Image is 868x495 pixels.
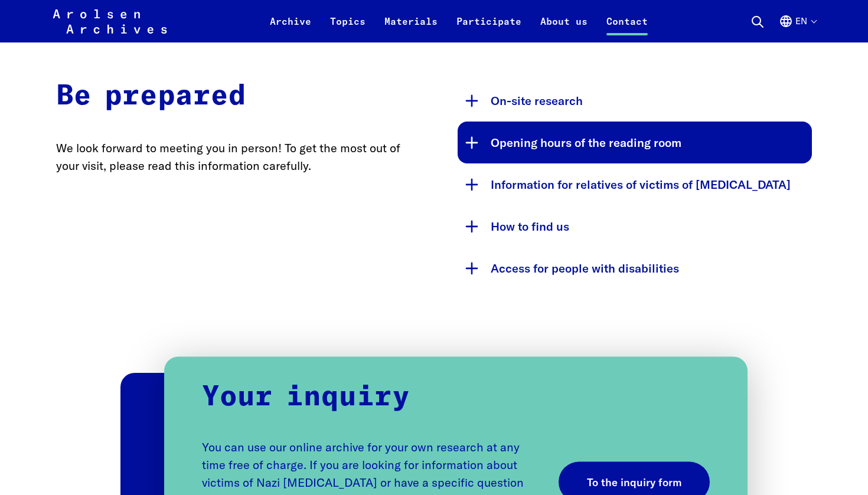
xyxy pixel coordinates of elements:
[587,474,681,490] span: To the inquiry form
[260,14,321,42] a: Archive
[56,82,246,110] strong: Be prepared
[458,163,812,205] button: Information for relatives of victims of [MEDICAL_DATA]
[779,14,816,42] button: English, language selection
[375,14,447,42] a: Materials
[458,205,812,247] button: How to find us
[260,7,657,35] nav: Primary
[458,80,812,122] button: On-site research
[202,383,410,411] strong: Your inquiry
[447,14,531,42] a: Participate
[597,14,657,42] a: Contact
[458,122,812,163] button: Opening hours of the reading room
[531,14,597,42] a: About us
[458,247,812,289] button: Access for people with disabilities
[56,139,410,175] p: We look forward to meeting you in person! To get the most out of your visit, please read this inf...
[321,14,375,42] a: Topics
